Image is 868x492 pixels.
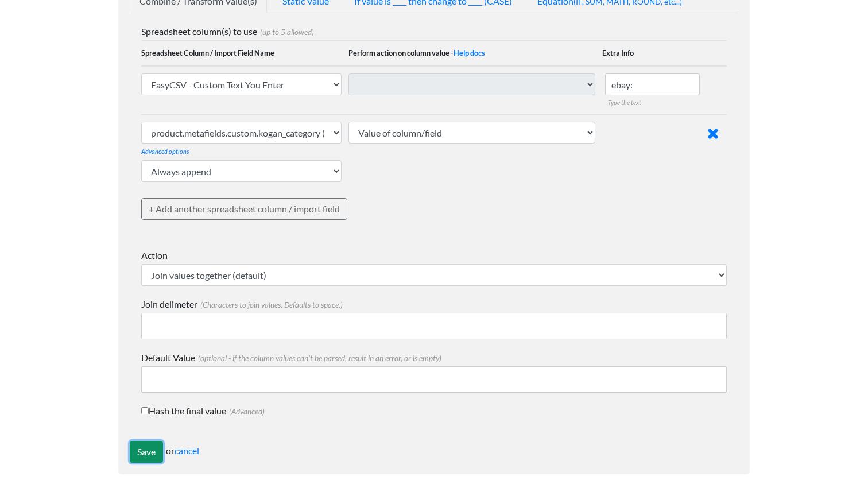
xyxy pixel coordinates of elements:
a: + Add another spreadsheet column / import field [141,198,347,220]
th: Spreadsheet Column / Import Field Name [141,41,348,67]
span: (Advanced) [226,407,265,416]
input: Hash the final value(Advanced) [141,407,149,414]
iframe: Drift Widget Chat Controller [811,435,854,478]
input: Save [130,441,163,463]
a: cancel [175,445,199,456]
a: Help docs [454,48,485,57]
span: (optional - if the column values can't be parsed, result in an error, or is empty) [195,354,441,363]
span: Type the text [608,95,700,107]
span: (up to 5 allowed) [257,28,314,37]
a: Advanced options [141,148,189,155]
label: Action [141,249,727,262]
label: Default Value [141,351,727,365]
label: Hash the final value [141,404,727,418]
span: (Characters to join values. Defaults to space.) [197,300,343,309]
label: Join delimeter [141,297,727,311]
col_title: Extra Info [602,48,634,57]
div: or [130,441,738,463]
th: Perform action on column value - [348,41,602,67]
label: Spreadsheet column(s) to use [141,25,727,38]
